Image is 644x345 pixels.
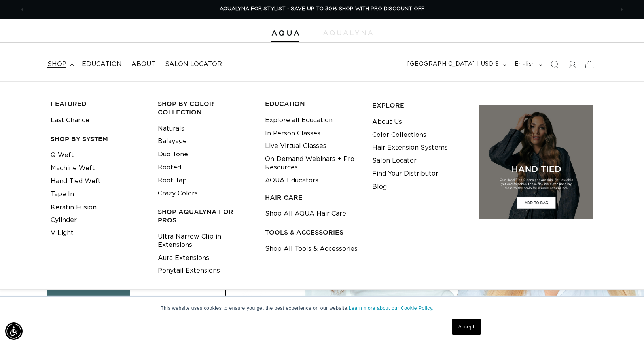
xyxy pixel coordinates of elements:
[372,141,448,154] a: Hair Extension Systems
[265,114,333,127] a: Explore all Education
[51,162,95,175] a: Machine Weft
[546,56,563,73] summary: Search
[265,243,358,256] a: Shop All Tools & Accessories
[127,55,160,73] a: About
[452,319,481,335] a: Accept
[407,60,499,68] span: [GEOGRAPHIC_DATA] | USD $
[51,214,77,227] a: Cylinder
[158,252,209,265] a: Aura Extensions
[265,174,318,187] a: AQUA Educators
[51,149,74,162] a: Q Weft
[510,57,546,72] button: English
[158,161,181,174] a: Rooted
[131,60,155,68] span: About
[265,153,360,174] a: On-Demand Webinars + Pro Resources
[265,140,326,153] a: Live Virtual Classes
[158,135,187,148] a: Balayage
[161,305,483,312] p: This website uses cookies to ensure you get the best experience on our website.
[158,100,253,116] h3: Shop by Color Collection
[47,60,66,68] span: shop
[51,227,74,240] a: V Light
[43,55,77,73] summary: shop
[165,60,222,68] span: Salon Locator
[613,2,630,17] button: Next announcement
[51,114,89,127] a: Last Chance
[51,188,74,201] a: Tape In
[158,122,184,135] a: Naturals
[14,2,31,17] button: Previous announcement
[158,187,198,200] a: Crazy Colors
[372,101,467,110] h3: EXPLORE
[158,264,220,277] a: Ponytail Extensions
[271,30,299,36] img: Aqua Hair Extensions
[372,116,402,129] a: About Us
[51,135,146,143] h3: SHOP BY SYSTEM
[372,154,417,167] a: Salon Locator
[604,307,644,345] iframe: Chat Widget
[158,174,187,187] a: Root Tap
[323,30,373,35] img: aqualyna.com
[51,201,97,214] a: Keratin Fusion
[158,230,253,252] a: Ultra Narrow Clip in Extensions
[265,207,346,220] a: Shop All AQUA Hair Care
[5,322,23,340] div: Accessibility Menu
[515,60,535,68] span: English
[158,148,188,161] a: Duo Tone
[82,60,122,68] span: Education
[265,193,360,202] h3: HAIR CARE
[158,208,253,224] h3: Shop AquaLyna for Pros
[372,180,387,193] a: Blog
[51,100,146,108] h3: FEATURED
[220,6,424,11] span: AQUALYNA FOR STYLIST - SAVE UP TO 30% SHOP WITH PRO DISCOUNT OFF
[372,129,426,142] a: Color Collections
[51,175,101,188] a: Hand Tied Weft
[349,305,434,311] a: Learn more about our Cookie Policy.
[265,127,320,140] a: In Person Classes
[160,55,227,73] a: Salon Locator
[372,167,438,180] a: Find Your Distributor
[265,228,360,237] h3: TOOLS & ACCESSORIES
[265,100,360,108] h3: EDUCATION
[77,55,127,73] a: Education
[403,57,510,72] button: [GEOGRAPHIC_DATA] | USD $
